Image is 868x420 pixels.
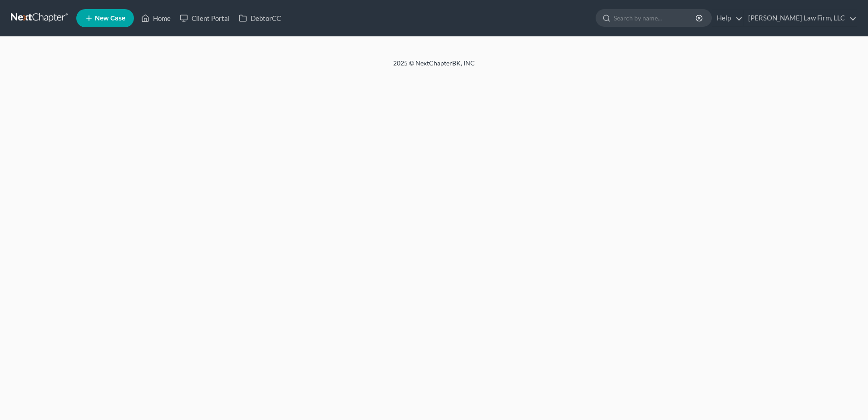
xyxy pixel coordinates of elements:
a: Help [712,10,743,26]
span: New Case [95,15,125,22]
a: Home [137,10,175,26]
a: [PERSON_NAME] Law Firm, LLC [744,10,857,26]
input: Search by name... [614,10,697,26]
a: Client Portal [175,10,234,26]
a: DebtorCC [234,10,286,26]
div: 2025 © NextChapterBK, INC [175,59,693,75]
